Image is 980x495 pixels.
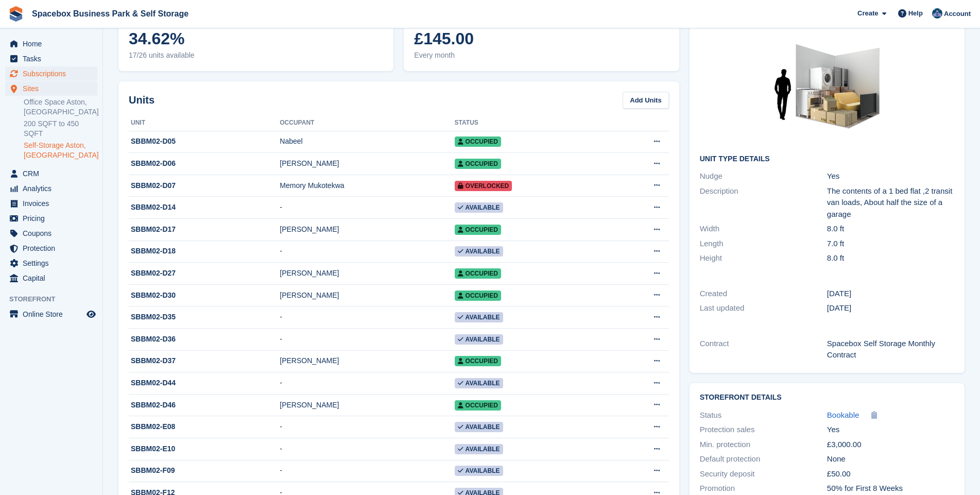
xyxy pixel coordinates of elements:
div: SBBM02-D46 [129,400,280,411]
div: SBBM02-E08 [129,421,280,432]
span: Subscriptions [23,66,84,81]
span: £145.00 [414,29,668,48]
span: Available [455,466,503,476]
a: menu [5,196,97,211]
div: [PERSON_NAME] [280,224,454,235]
td: - [280,416,454,438]
div: Created [700,288,827,300]
div: Default protection [700,453,827,465]
span: Available [455,378,503,388]
span: Overlocked [455,181,512,191]
span: Help [908,8,923,19]
div: SBBM02-D27 [129,268,280,279]
div: SBBM02-D37 [129,355,280,366]
div: SBBM02-D18 [129,246,280,257]
span: Available [455,444,503,454]
div: Yes [827,170,954,182]
span: Available [455,312,503,322]
div: None [827,453,954,465]
div: [PERSON_NAME] [280,158,454,169]
td: - [280,306,454,329]
span: Home [23,37,84,51]
div: 50% for First 8 Weeks [827,483,954,494]
div: SBBM02-D36 [129,334,280,345]
div: [PERSON_NAME] [280,268,454,279]
div: Memory Mukotekwa [280,180,454,191]
th: Unit [129,115,280,131]
div: 8.0 ft [827,252,954,264]
span: Invoices [23,196,84,211]
td: - [280,438,454,460]
div: SBBM02-D07 [129,180,280,191]
span: Available [455,202,503,213]
img: stora-icon-8386f47178a22dfd0bd8f6a31ec36ba5ce8667c1dd55bd0f319d3a0aa187defe.svg [8,6,24,22]
td: - [280,197,454,219]
a: menu [5,81,97,96]
a: Self-Storage Aston, [GEOGRAPHIC_DATA] [24,141,97,160]
span: Bookable [827,411,859,419]
div: SBBM02-D17 [129,224,280,235]
div: SBBM02-D14 [129,202,280,213]
span: Available [455,422,503,432]
span: Analytics [23,181,84,196]
span: Protection [23,241,84,255]
div: Last updated [700,302,827,314]
a: Spacebox Business Park & Self Storage [28,5,193,22]
span: Available [455,246,503,257]
a: menu [5,226,97,241]
a: menu [5,307,97,321]
div: SBBM02-D44 [129,378,280,388]
div: Promotion [700,483,827,494]
span: Occupied [455,400,501,411]
span: CRM [23,166,84,181]
span: Occupied [455,136,501,147]
td: - [280,329,454,351]
div: Min. protection [700,439,827,451]
span: Occupied [455,356,501,366]
a: Add Units [623,92,668,109]
a: menu [5,271,97,285]
span: Coupons [23,226,84,241]
span: Every month [414,50,668,61]
td: - [280,460,454,482]
span: Available [455,334,503,345]
div: £3,000.00 [827,439,954,451]
span: Capital [23,271,84,285]
span: Settings [23,256,84,270]
div: SBBM02-E10 [129,443,280,454]
div: SBBM02-D30 [129,290,280,301]
th: Status [455,115,611,131]
div: [PERSON_NAME] [280,290,454,301]
div: Width [700,223,827,235]
span: Occupied [455,291,501,301]
span: Sites [23,81,84,96]
div: Status [700,409,827,421]
span: Occupied [455,159,501,169]
div: Security deposit [700,468,827,480]
a: menu [5,166,97,181]
div: Nabeel [280,136,454,147]
th: Occupant [280,115,454,131]
span: Occupied [455,268,501,279]
div: Spacebox Self Storage Monthly Contract [827,338,954,361]
td: - [280,241,454,263]
a: menu [5,66,97,81]
div: Nudge [700,170,827,182]
span: Tasks [23,52,84,66]
div: [DATE] [827,288,954,300]
div: Contract [700,338,827,361]
h2: Unit Type details [700,155,954,163]
div: Height [700,252,827,264]
div: £50.00 [827,468,954,480]
h2: Storefront Details [700,394,954,402]
a: Preview store [85,308,97,320]
div: 7.0 ft [827,238,954,250]
a: Office Space Aston, [GEOGRAPHIC_DATA] [24,97,97,117]
div: SBBM02-F09 [129,465,280,476]
div: Protection sales [700,424,827,436]
div: Length [700,238,827,250]
div: Description [700,185,827,220]
span: 34.62% [129,29,383,48]
a: menu [5,52,97,66]
img: 50-sqft-unit.jpg [750,31,904,147]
